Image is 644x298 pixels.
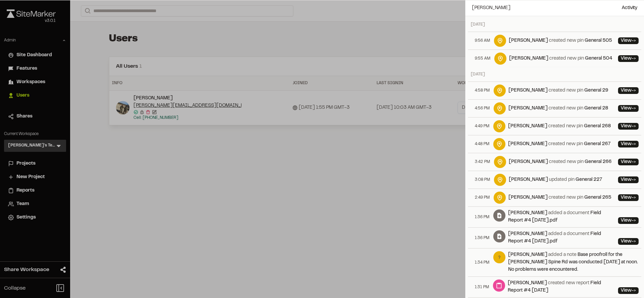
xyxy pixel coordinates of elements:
div: created new pin [509,158,612,166]
a: Base proofroll for the [PERSON_NAME] Spine Rd was conducted [DATE] at noon. No problems were enco... [508,253,638,272]
div: 4:48 PM [471,135,493,153]
span: -> [632,239,636,243]
a: [PERSON_NAME] [508,124,547,128]
header: [DATE] [468,19,641,30]
a: [PERSON_NAME] [508,232,547,236]
div: added a document [508,209,615,224]
div: 4:49 PM [471,118,493,135]
span: -> [632,106,636,110]
a: General 267 [584,142,611,146]
div: created new pin [509,37,612,44]
a: [PERSON_NAME] [508,281,547,285]
div: updated pin [509,176,602,184]
a: View-> [618,55,639,62]
div: created new pin [508,123,611,130]
span: -> [632,124,636,128]
a: View-> [618,287,639,294]
div: 4:58 PM [471,82,494,99]
div: created new pin [508,194,611,201]
a: [PERSON_NAME] [509,57,548,61]
a: View-> [618,105,639,112]
a: [PERSON_NAME] [509,178,548,182]
a: View-> [618,159,639,165]
span: -> [632,178,636,182]
a: View-> [618,194,639,201]
div: created new pin [509,55,612,62]
span: -> [632,196,636,200]
a: [PERSON_NAME] [508,106,548,110]
a: [PERSON_NAME] [508,253,547,257]
a: [PERSON_NAME] [508,196,548,200]
a: General 29 [584,89,608,93]
div: created new pin [508,105,608,112]
span: -> [632,57,636,61]
span: [PERSON_NAME] [472,4,510,12]
div: 1:36 PM [471,207,493,227]
a: View-> [618,238,639,245]
a: General 28 [584,106,608,110]
a: View-> [618,123,639,130]
div: 1:31 PM [471,277,493,297]
div: added a document [508,230,615,245]
div: 1:34 PM [471,249,493,276]
a: General 266 [585,160,612,164]
a: General 505 [585,39,612,43]
a: [PERSON_NAME] [508,89,548,93]
a: General 268 [584,124,611,128]
div: 2:49 PM [471,189,494,206]
header: [DATE] [468,69,641,80]
span: Activity [622,4,637,12]
a: View-> [618,87,639,94]
div: 9:56 AM [471,32,494,49]
a: [PERSON_NAME] [508,211,547,215]
a: [PERSON_NAME] [508,142,547,146]
div: 4:56 PM [471,100,494,117]
span: -> [632,160,636,164]
div: added a note [508,251,639,273]
div: created new report [508,279,615,294]
div: 3:08 PM [471,171,494,189]
a: [PERSON_NAME] [509,39,548,43]
span: -> [632,89,636,93]
div: 1:36 PM [471,228,493,248]
a: General 265 [584,196,611,200]
a: General 504 [585,57,612,61]
div: created new pin [508,140,611,148]
a: General 227 [576,178,602,182]
div: created new pin [508,87,608,94]
a: View-> [618,176,639,183]
a: [PERSON_NAME] [509,160,548,164]
a: View-> [618,217,639,224]
div: 3:42 PM [471,153,494,171]
span: -> [632,289,636,293]
span: -> [632,219,636,223]
span: -> [632,142,636,146]
a: View-> [618,37,639,44]
div: 9:55 AM [471,50,494,67]
span: -> [632,39,636,43]
a: View-> [618,141,639,147]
